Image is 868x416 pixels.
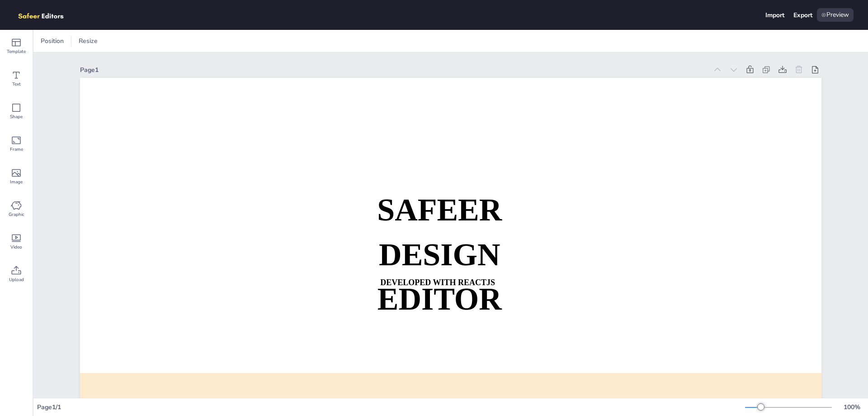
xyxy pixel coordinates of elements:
strong: DEVELOPED WITH REACTJS [380,278,495,287]
span: Shape [10,113,23,120]
span: Image [10,178,23,186]
span: Video [10,244,22,251]
img: logo.png [14,8,77,22]
div: Export [793,11,812,19]
div: Import [765,11,784,19]
span: Upload [9,276,24,283]
strong: SAFEER [377,193,502,228]
span: Position [39,37,66,45]
span: Graphic [9,211,24,218]
span: Text [12,81,21,88]
span: Template [7,48,26,55]
strong: DESIGN EDITOR [377,237,502,316]
span: Resize [77,37,99,45]
div: Preview [817,8,854,22]
span: Frame [10,146,23,153]
div: Page 1 / 1 [37,403,745,411]
div: Page 1 [80,66,708,74]
div: 100 % [841,403,863,411]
